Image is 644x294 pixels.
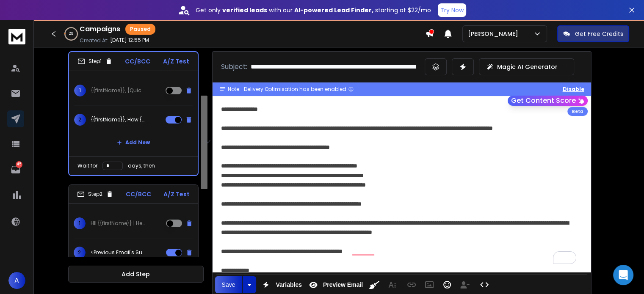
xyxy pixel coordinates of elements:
[74,114,86,126] span: 2
[125,57,150,66] p: CC/BCC
[215,276,242,293] button: Save
[91,87,145,94] p: {{firstName}}, {Quick question?|Quick check-in?|Just a quick question?}
[128,162,155,169] p: days, then
[74,85,86,96] span: 1
[404,276,420,293] button: Insert Link (Ctrl+K)
[384,276,400,293] button: More Text
[91,220,145,227] p: HII {{firstName}} | Hey {{firstName}} | Hello {{firstName}}
[126,190,151,198] p: CC/BCC
[575,30,623,38] p: Get Free Credits
[196,6,431,14] p: Get only with our starting at $22/mo
[68,51,199,176] li: Step1CC/BCCA/Z Test1{{firstName}}, {Quick question?|Quick check-in?|Just a quick question?}2{{fir...
[613,265,633,285] div: Open Intercom Messenger
[222,6,267,14] strong: verified leads
[274,281,304,289] span: Variables
[7,161,24,178] a: 45
[221,62,247,72] p: Subject:
[69,31,73,36] p: 2 %
[68,266,204,283] button: Add Step
[8,272,25,289] button: A
[508,96,588,106] button: Get Content Score
[440,6,464,14] p: Try Now
[16,161,22,168] p: 45
[110,37,149,44] p: [DATE] 12:55 PM
[163,190,190,198] p: A/Z Test
[468,30,522,38] p: [PERSON_NAME]
[476,276,492,293] button: Code View
[77,58,113,65] div: Step 1
[125,24,155,35] div: Paused
[321,281,365,289] span: Preview Email
[77,162,97,169] p: Wait for
[438,3,466,17] button: Try Now
[567,107,588,116] div: Beta
[8,29,25,44] img: logo
[80,37,108,44] p: Created At:
[439,276,455,293] button: Emoticons
[80,24,120,34] h1: Campaigns
[557,25,629,42] button: Get Free Credits
[366,276,382,293] button: Clean HTML
[110,134,157,151] button: Add New
[258,276,304,293] button: Variables
[244,86,354,93] div: Delivery Optimisation has been enabled
[163,57,189,66] p: A/Z Test
[457,276,473,293] button: Insert Unsubscribe Link
[213,96,591,272] div: To enrich screen reader interactions, please activate Accessibility in Grammarly extension settings
[77,190,113,198] div: Step 2
[497,63,558,71] p: Magic AI Generator
[74,217,86,229] span: 1
[91,116,145,123] p: {{firstName}}, How {good|accurate|reliable} is your provider list?
[479,58,574,75] button: Magic AI Generator
[305,276,365,293] button: Preview Email
[563,86,584,93] button: Disable
[294,6,373,14] strong: AI-powered Lead Finder,
[228,86,240,93] span: Note:
[91,249,145,256] p: <Previous Email's Subject>
[421,276,437,293] button: Insert Image (Ctrl+P)
[74,247,86,258] span: 2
